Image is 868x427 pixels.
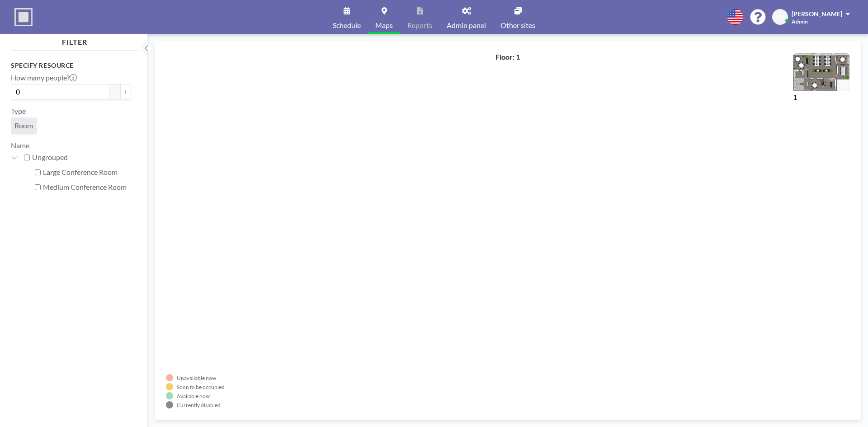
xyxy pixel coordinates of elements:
span: Maps [375,22,393,29]
span: JM [776,13,784,21]
span: Admin [792,18,808,25]
span: [PERSON_NAME] [792,10,842,18]
h3: Specify resource [11,61,131,70]
label: Name [11,141,29,150]
img: organization-logo [14,8,33,26]
button: + [120,84,131,99]
span: Other sites [500,22,535,29]
label: Type [11,107,26,116]
label: Large Conference Room [43,168,131,177]
span: Admin panel [447,22,486,29]
span: Room [14,121,33,130]
label: 1 [793,93,797,101]
h4: FILTER [11,34,138,47]
div: Soon to be occupied [177,384,225,390]
label: How many people? [11,73,77,82]
div: Available now [177,393,210,399]
label: Ungrouped [32,153,131,162]
div: Currently disabled [177,402,221,408]
label: Medium Conference Room [43,183,131,192]
button: - [109,84,120,99]
h4: Floor: 1 [495,52,520,61]
span: Schedule [333,22,361,29]
div: Unavailable now [177,375,216,381]
span: Reports [407,22,432,29]
img: ExemplaryFloorPlanRoomzilla.png [793,52,849,91]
